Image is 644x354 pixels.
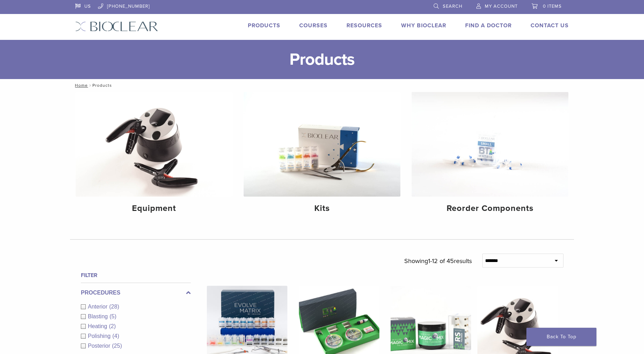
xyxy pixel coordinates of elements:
span: Search [443,3,462,9]
span: Posterior [88,343,112,349]
span: Blasting [88,313,110,319]
span: Polishing [88,333,112,339]
a: Reorder Components [412,92,568,219]
span: (25) [112,343,122,349]
img: Bioclear [75,21,158,31]
span: (28) [109,304,119,310]
span: Heating [88,323,109,329]
nav: Products [70,79,574,92]
span: 1-12 of 45 [428,257,454,265]
a: Resources [346,22,382,29]
h4: Equipment [81,202,227,215]
a: Find A Doctor [465,22,512,29]
a: Kits [244,92,400,219]
a: Back To Top [526,328,596,346]
span: / [88,84,92,87]
span: My Account [485,3,518,9]
a: Why Bioclear [401,22,446,29]
img: Equipment [76,92,232,197]
img: Kits [244,92,400,197]
h4: Kits [249,202,395,215]
label: Procedures [81,289,191,297]
h4: Reorder Components [417,202,563,215]
img: Reorder Components [412,92,568,197]
span: Anterior [88,304,109,310]
span: (4) [112,333,119,339]
span: (5) [110,313,117,319]
a: Home [73,83,88,88]
p: Showing results [404,254,472,268]
a: Products [248,22,280,29]
span: 0 items [543,3,562,9]
a: Courses [299,22,328,29]
a: Equipment [76,92,232,219]
a: Contact Us [531,22,569,29]
span: (2) [109,323,116,329]
h4: Filter [81,271,191,279]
